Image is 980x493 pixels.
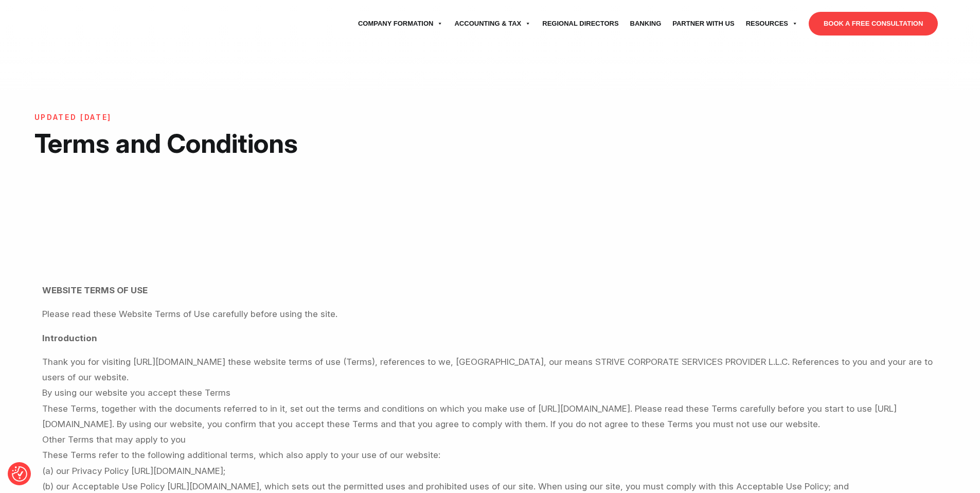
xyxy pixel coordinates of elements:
h1: Terms and Conditions [34,127,426,160]
a: Resources [740,9,804,38]
img: Revisit consent button [12,466,27,482]
a: BOOK A FREE CONSULTATION [809,12,938,36]
strong: WEBSITE TERMS OF USE [42,285,148,295]
img: svg+xml;nitro-empty-id=MTU2OjExNQ==-1;base64,PHN2ZyB2aWV3Qm94PSIwIDAgNzU4IDI1MSIgd2lkdGg9Ijc1OCIg... [42,11,119,37]
h6: UPDATED [DATE] [34,113,426,122]
a: Regional Directors [537,9,624,38]
a: Partner with Us [667,9,740,38]
a: Banking [625,9,667,38]
p: Please read these Website Terms of Use carefully before using the site. [42,306,938,322]
a: Accounting & Tax [449,9,537,38]
button: Consent Preferences [12,466,27,482]
strong: Introduction [42,333,97,343]
a: Company Formation [352,9,449,38]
